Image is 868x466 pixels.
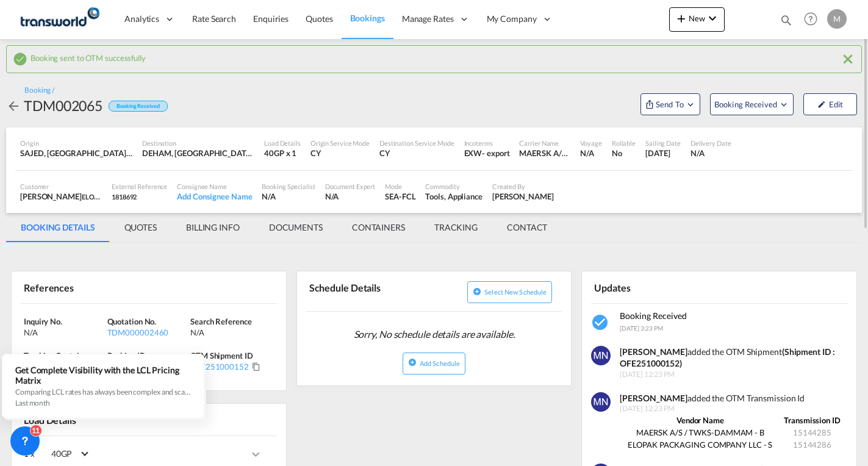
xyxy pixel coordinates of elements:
[620,404,844,414] span: [DATE] 12:23 PM
[714,98,778,110] span: Booking Received
[171,213,254,242] md-tab-item: BILLING INFO
[420,359,460,367] span: Add Schedule
[13,52,27,66] md-icon: icon-checkbox-marked-circle
[464,148,482,159] div: EXW
[591,346,611,365] img: WDOpXAAAAAZJREFUAwDjAcV57D4FHAAAAABJRU5ErkJggg==
[674,13,720,23] span: New
[107,351,146,360] span: Booking ID
[142,148,254,159] div: DEHAM, Hamburg, Germany, Western Europe, Europe
[690,138,731,148] div: Delivery Date
[676,415,724,425] strong: Vendor Name
[18,5,101,33] img: 1a84b2306ded11f09c1219774cd0a0fe.png
[473,287,481,296] md-icon: icon-plus-circle
[385,191,415,202] div: SEA-FCL
[190,327,271,338] div: N/A
[190,361,249,372] div: OFE251000152
[24,327,104,338] div: N/A
[12,12,243,25] body: Editor, editor4
[780,13,793,32] div: icon-magnify
[190,317,251,326] span: Search Reference
[110,213,171,242] md-tab-item: QUOTES
[107,317,157,326] span: Quotation No.
[640,93,700,115] button: Open demo menu
[467,281,552,303] button: icon-plus-circleSelect new schedule
[192,13,236,24] span: Rate Search
[402,13,454,25] span: Manage Rates
[612,138,636,148] div: Rollable
[253,13,289,24] span: Enquiries
[264,148,301,159] div: 40GP x 1
[30,50,146,63] span: Booking sent to OTM successfully
[620,310,687,321] span: Booking Received
[254,213,337,242] md-tab-item: DOCUMENTS
[484,288,547,296] span: Select new schedule
[82,192,194,201] span: ELOPAK PACKAGING COMPANY LLC
[519,138,570,148] div: Carrier Name
[645,148,681,159] div: 4 Oct 2025
[6,99,21,113] md-icon: icon-arrow-left
[379,148,454,159] div: CY
[710,93,794,115] button: Open demo menu
[177,191,252,202] div: Add Consignee Name
[310,148,370,159] div: CY
[306,276,432,306] div: Schedule Details
[591,313,611,332] md-icon: icon-checkbox-marked-circle
[705,11,720,26] md-icon: icon-chevron-down
[306,13,332,24] span: Quotes
[800,9,821,29] span: Help
[310,138,370,148] div: Origin Service Mode
[24,351,90,360] span: Tracking Container
[24,85,54,96] div: Booking /
[492,182,554,191] div: Created By
[620,393,687,403] strong: [PERSON_NAME]
[780,426,844,439] td: 15144285
[112,182,167,191] div: External Reference
[492,213,562,242] md-tab-item: CONTACT
[109,101,167,112] div: Booking Received
[482,148,509,159] div: - export
[142,138,254,148] div: Destination
[24,96,102,115] div: TDM002065
[385,182,415,191] div: Mode
[425,191,482,202] div: Tools, Appliance
[6,96,24,115] div: icon-arrow-left
[612,148,636,159] div: No
[580,138,601,148] div: Voyage
[248,447,263,462] md-icon: icons/ic_keyboard_arrow_right_black_24px.svg
[800,9,827,30] div: Help
[20,182,102,191] div: Customer
[420,213,492,242] md-tab-item: TRACKING
[620,346,687,357] strong: [PERSON_NAME]
[817,100,826,109] md-icon: icon-pencil
[620,439,780,451] td: ELOPAK PACKAGING COMPANY LLC - S
[24,317,62,326] span: Inquiry No.
[591,276,717,298] div: Updates
[425,182,482,191] div: Commodity
[620,346,844,370] div: added the OTM Shipment
[620,370,844,380] span: [DATE] 12:23 PM
[408,358,417,367] md-icon: icon-plus-circle
[6,213,110,242] md-tab-item: BOOKING DETAILS
[780,13,793,27] md-icon: icon-magnify
[112,193,137,201] span: 1818692
[262,182,315,191] div: Booking Specialist
[784,415,841,425] strong: Transmission ID
[337,213,420,242] md-tab-item: CONTAINERS
[690,148,731,159] div: N/A
[264,138,301,148] div: Load Details
[580,148,601,159] div: N/A
[20,191,102,202] div: [PERSON_NAME]
[620,426,780,439] td: MAERSK A/S / TWKS-DAMMAM - B
[20,138,132,148] div: Origin
[349,323,520,346] span: Sorry, No schedule details are available.
[464,138,510,148] div: Incoterms
[780,439,844,451] td: 15144286
[674,11,689,26] md-icon: icon-plus 400-fg
[107,327,188,338] div: TDM000002460
[403,353,465,375] button: icon-plus-circleAdd Schedule
[655,98,685,110] span: Send To
[325,182,376,191] div: Document Expert
[20,148,132,159] div: SAJED, Jeddah, Saudi Arabia, Middle East, Middle East
[841,52,855,66] md-icon: icon-close
[620,392,844,404] div: added the OTM Transmission Id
